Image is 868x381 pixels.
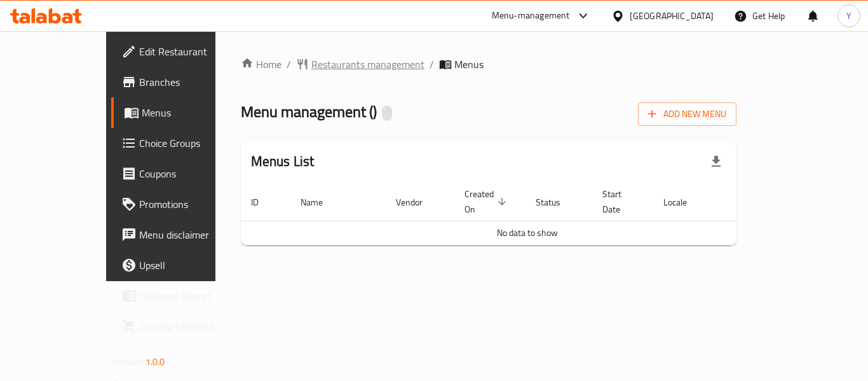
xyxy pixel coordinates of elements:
[251,195,275,210] span: ID
[139,74,241,90] span: Branches
[111,97,251,128] a: Menus
[251,152,315,171] h2: Menus List
[602,186,638,217] span: Start Date
[139,258,241,273] span: Upsell
[146,354,165,370] span: 1.0.0
[139,166,241,181] span: Coupons
[497,225,558,241] span: No data to show
[663,195,703,210] span: Locale
[142,105,241,120] span: Menus
[111,219,251,250] a: Menu disclaimer
[241,57,281,72] a: Home
[536,195,577,210] span: Status
[630,9,714,23] div: [GEOGRAPHIC_DATA]
[465,186,510,217] span: Created On
[430,57,434,72] li: /
[241,57,737,72] nav: breadcrumb
[139,135,241,151] span: Choice Groups
[139,227,241,242] span: Menu disclaimer
[287,57,291,72] li: /
[139,288,241,303] span: Coverage Report
[111,67,251,97] a: Branches
[701,146,731,177] div: Export file
[139,197,241,212] span: Promotions
[112,354,144,370] span: Version:
[846,9,851,23] span: Y
[296,57,424,72] a: Restaurants management
[241,183,814,246] table: enhanced table
[111,128,251,158] a: Choice Groups
[311,57,424,72] span: Restaurants management
[139,319,241,334] span: Grocery Checklist
[111,281,251,311] a: Coverage Report
[111,250,251,281] a: Upsell
[111,189,251,219] a: Promotions
[111,158,251,189] a: Coupons
[492,8,570,24] div: Menu-management
[638,102,736,126] button: Add New Menu
[454,57,484,72] span: Menus
[139,44,241,59] span: Edit Restaurant
[111,311,251,342] a: Grocery Checklist
[396,195,439,210] span: Vendor
[111,36,251,67] a: Edit Restaurant
[648,106,726,122] span: Add New Menu
[719,183,814,221] th: Actions
[301,195,339,210] span: Name
[241,97,377,126] span: Menu management ( )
